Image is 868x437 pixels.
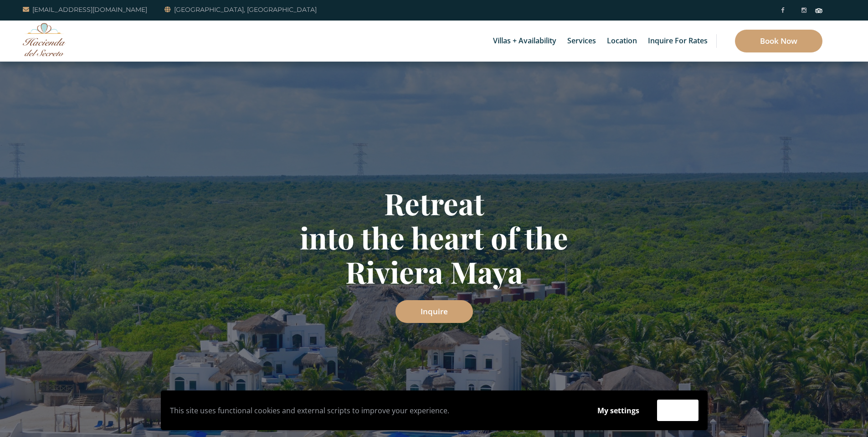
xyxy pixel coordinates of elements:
[168,186,701,289] h1: Retreat into the heart of the Riviera Maya
[23,4,147,15] a: [EMAIL_ADDRESS][DOMAIN_NAME]
[602,21,642,62] a: Location
[23,23,66,56] img: Awesome Logo
[395,300,473,323] a: Inquire
[643,21,712,62] a: Inquire for Rates
[815,8,822,13] img: Tripadvisor_logomark.svg
[735,30,822,52] a: Book Now
[657,400,699,421] button: Accept
[488,21,561,62] a: Villas + Availability
[170,404,580,417] p: This site uses functional cookies and external scripts to improve your experience.
[563,21,601,62] a: Services
[164,4,317,15] a: [GEOGRAPHIC_DATA], [GEOGRAPHIC_DATA]
[589,400,648,421] button: My settings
